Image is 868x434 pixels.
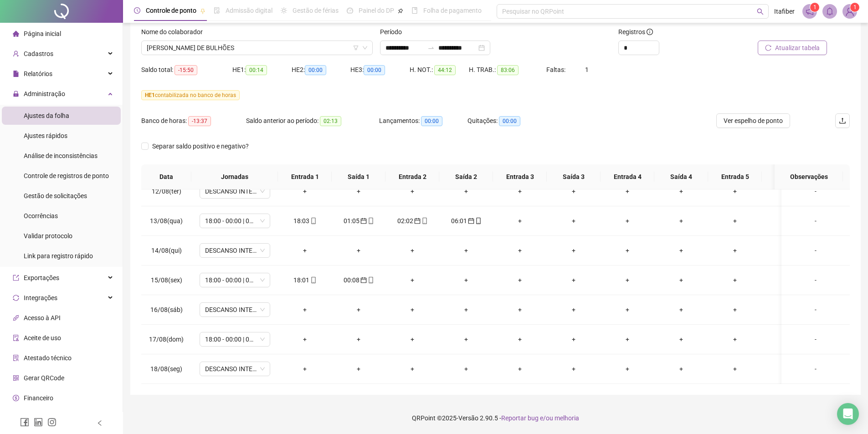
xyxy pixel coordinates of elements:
[769,364,808,374] div: +
[608,216,647,226] div: +
[789,245,842,255] div: -
[554,364,593,374] div: +
[662,334,701,344] div: +
[141,65,232,75] div: Saldo total:
[447,186,486,196] div: +
[149,336,184,343] span: 17/08(dom)
[546,66,567,73] span: Faltas:
[837,403,859,425] div: Open Intercom Messenger
[360,277,367,283] span: calendar
[654,164,708,189] th: Saída 4
[715,245,755,255] div: +
[13,51,19,57] span: user-add
[246,116,379,126] div: Saldo anterior ao período:
[554,245,593,255] div: +
[789,186,842,196] div: -
[24,314,61,322] span: Acesso à API
[662,364,701,374] div: +
[285,216,324,226] div: 18:03
[152,188,181,195] span: 12/08(ter)
[24,50,53,57] span: Cadastros
[24,112,69,119] span: Ajustes da folha
[97,420,103,426] span: left
[647,29,653,35] span: info-circle
[305,65,326,75] span: 00:00
[24,152,98,159] span: Análise de inconsistências
[769,275,808,285] div: +
[292,65,351,75] div: HE 2:
[497,65,519,75] span: 83:06
[226,7,272,14] span: Admissão digital
[662,245,701,255] div: +
[24,172,109,179] span: Controle de registros de ponto
[608,364,647,374] div: +
[393,275,432,285] div: +
[393,216,432,226] div: 02:02
[769,305,808,315] div: +
[232,65,292,75] div: HE 1:
[813,4,817,10] span: 1
[13,395,19,401] span: dollar
[347,7,353,14] span: dashboard
[13,295,19,301] span: sync
[782,172,836,182] span: Observações
[350,65,410,75] div: HE 3:
[205,184,265,198] span: DESCANSO INTER-JORNADA
[339,216,378,226] div: 01:05
[141,164,191,189] th: Data
[458,414,478,422] span: Versão
[200,8,205,14] span: pushpin
[500,186,539,196] div: +
[467,116,556,126] div: Quitações:
[380,27,408,37] label: Período
[724,116,783,126] span: Ver espelho de ponto
[339,186,378,196] div: +
[34,418,43,427] span: linkedin
[608,245,647,255] div: +
[24,334,61,342] span: Aceite de uso
[789,216,842,226] div: -
[585,66,589,73] span: 1
[662,186,701,196] div: +
[715,334,755,344] div: +
[499,116,520,126] span: 00:00
[393,364,432,374] div: +
[716,113,790,128] button: Ver espelho de ponto
[188,116,211,126] span: -13:37
[757,8,764,15] span: search
[285,305,324,315] div: +
[151,247,182,254] span: 14/08(qui)
[332,164,385,189] th: Saída 1
[191,164,278,189] th: Jornadas
[205,362,265,376] span: DESCANSO INTER-JORNADA
[150,365,182,373] span: 18/08(seg)
[608,334,647,344] div: +
[474,218,482,224] span: mobile
[789,305,842,315] div: -
[439,164,493,189] th: Saída 2
[385,164,439,189] th: Entrada 2
[554,305,593,315] div: +
[309,218,317,224] span: mobile
[362,45,368,51] span: down
[410,65,469,75] div: H. NOT.:
[500,216,539,226] div: +
[13,31,19,37] span: home
[146,7,196,14] span: Controle de ponto
[608,275,647,285] div: +
[13,315,19,321] span: api
[769,245,808,255] div: +
[769,216,808,226] div: +
[393,245,432,255] div: +
[339,364,378,374] div: +
[447,245,486,255] div: +
[839,117,846,124] span: upload
[285,245,324,255] div: +
[500,275,539,285] div: +
[339,334,378,344] div: +
[467,218,474,224] span: calendar
[715,216,755,226] div: +
[205,332,265,346] span: 18:00 - 00:00 | 01:00 - 06:00
[398,8,403,14] span: pushpin
[285,186,324,196] div: +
